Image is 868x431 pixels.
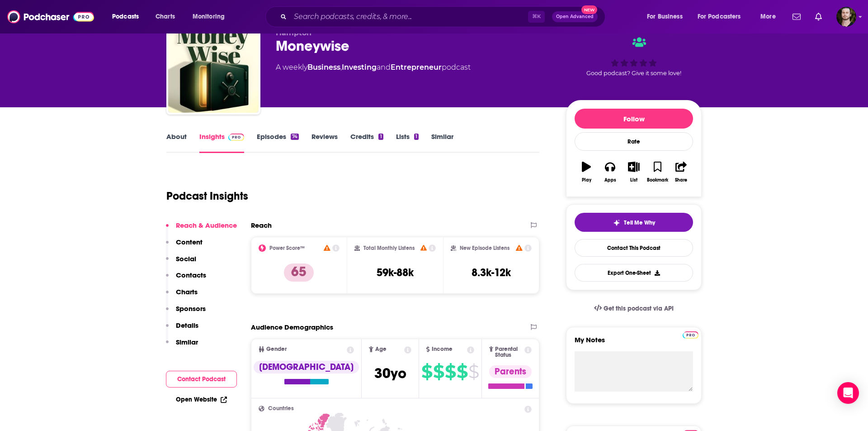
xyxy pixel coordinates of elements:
[350,132,383,153] a: Credits1
[375,346,387,352] span: Age
[377,266,414,279] h3: 59k-88k
[228,134,244,141] img: Podchaser Pro
[630,177,637,183] div: List
[495,346,523,358] span: Parental Status
[342,63,377,72] a: Investing
[391,63,442,72] a: Entrepreneur
[311,132,338,153] a: Reviews
[166,271,206,287] button: Contacts
[176,254,196,263] p: Social
[675,177,687,183] div: Share
[193,10,225,23] span: Monitoring
[176,321,198,330] p: Details
[176,287,198,296] p: Charts
[340,63,342,72] span: ,
[166,287,198,304] button: Charts
[582,177,591,183] div: Play
[581,5,598,14] span: New
[575,109,693,129] button: Follow
[291,134,299,140] div: 74
[290,10,528,24] input: Search podcasts, credits, & more...
[457,364,467,379] span: $
[166,304,206,321] button: Sponsors
[176,396,227,403] a: Open Website
[647,177,668,183] div: Bookmark
[176,221,237,230] p: Reach & Audience
[754,10,787,24] button: open menu
[692,10,754,24] button: open menu
[811,9,826,24] a: Show notifications dropdown
[468,364,479,379] span: $
[587,297,681,320] a: Get this podcast via API
[647,10,683,23] span: For Business
[284,263,314,282] p: 65
[641,10,694,24] button: open menu
[168,22,259,113] img: Moneywise
[166,132,187,153] a: About
[836,7,856,27] img: User Profile
[106,10,151,24] button: open menu
[789,9,804,24] a: Show notifications dropdown
[112,10,139,23] span: Podcasts
[166,221,237,238] button: Reach & Audience
[176,338,198,346] p: Similar
[698,10,741,23] span: For Podcasters
[414,134,419,140] div: 1
[683,331,698,339] img: Podchaser Pro
[472,266,511,279] h3: 8.3k-12k
[7,8,94,25] img: Podchaser - Follow, Share and Rate Podcasts
[156,10,175,23] span: Charts
[613,219,620,226] img: tell me why sparkle
[176,271,206,279] p: Contacts
[251,221,272,230] h2: Reach
[575,335,693,351] label: My Notes
[363,245,415,251] h2: Total Monthly Listens
[377,63,391,72] span: and
[433,364,444,379] span: $
[624,219,655,226] span: Tell Me Why
[586,70,681,77] span: Good podcast? Give it some love!
[257,132,299,153] a: Episodes74
[575,239,693,257] a: Contact This Podcast
[575,213,693,232] button: tell me why sparkleTell Me Why
[199,132,244,153] a: InsightsPodchaser Pro
[166,371,237,388] button: Contact Podcast
[166,238,203,254] button: Content
[552,11,598,22] button: Open AdvancedNew
[396,132,419,153] a: Lists1
[575,264,693,282] button: Export One-Sheet
[374,364,406,382] span: 30 yo
[489,365,532,378] div: Parents
[166,254,196,271] button: Social
[176,238,203,246] p: Content
[604,177,616,183] div: Apps
[836,7,856,27] span: Logged in as OutlierAudio
[432,346,453,352] span: Income
[760,10,776,23] span: More
[575,132,693,151] div: Rate
[445,364,456,379] span: $
[274,6,614,27] div: Search podcasts, credits, & more...
[251,323,333,331] h2: Audience Demographics
[670,156,693,188] button: Share
[254,361,359,374] div: [DEMOGRAPHIC_DATA]
[166,338,198,354] button: Similar
[268,406,294,412] span: Countries
[604,305,674,312] span: Get this podcast via API
[836,7,856,27] button: Show profile menu
[431,132,453,153] a: Similar
[575,156,598,188] button: Play
[266,346,287,352] span: Gender
[276,62,471,73] div: A weekly podcast
[166,189,248,203] h1: Podcast Insights
[460,245,509,251] h2: New Episode Listens
[421,364,432,379] span: $
[646,156,669,188] button: Bookmark
[622,156,646,188] button: List
[556,14,594,19] span: Open Advanced
[683,330,698,339] a: Pro website
[176,304,206,313] p: Sponsors
[837,382,859,404] div: Open Intercom Messenger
